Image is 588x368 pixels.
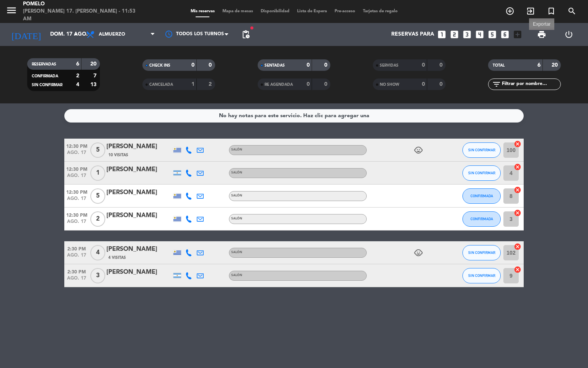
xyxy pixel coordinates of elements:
i: add_circle_outline [505,7,514,16]
strong: 7 [93,73,98,79]
strong: 2 [76,73,79,79]
i: cancel [514,266,521,273]
i: looks_5 [487,29,497,39]
button: CONFIRMADA [462,211,501,227]
div: [PERSON_NAME] [106,142,171,152]
strong: 0 [191,62,194,68]
span: 1 [90,165,105,181]
span: CONFIRMADA [32,74,58,78]
strong: 20 [90,61,98,67]
span: SIN CONFIRMAR [468,273,495,278]
i: power_settings_new [564,30,573,39]
span: NO SHOW [380,83,399,87]
i: cancel [514,209,521,217]
span: Disponibilidad [257,9,293,13]
span: 12:30 PM [64,141,89,150]
strong: 0 [422,82,425,87]
i: [DATE] [6,26,46,43]
strong: 0 [209,62,213,68]
i: filter_list [492,80,501,89]
span: CANCELADA [149,83,173,87]
span: 10 Visitas [108,152,128,158]
span: 3 [90,268,105,283]
div: LOG OUT [555,23,582,46]
i: looks_3 [462,29,472,39]
i: add_box [513,29,523,39]
span: 12:30 PM [64,210,89,219]
button: CONFIRMADA [462,188,501,204]
strong: 0 [439,82,444,87]
span: Mis reservas [187,9,219,13]
strong: 4 [76,82,79,87]
span: Salón [231,217,242,220]
span: 2:30 PM [64,244,89,253]
strong: 0 [307,62,310,68]
span: ago. 17 [64,150,89,159]
span: 4 [90,245,105,260]
span: 5 [90,142,105,158]
strong: 0 [439,62,444,68]
strong: 6 [537,62,541,68]
strong: 0 [307,82,310,87]
i: looks_4 [475,29,485,39]
i: child_care [414,248,423,257]
strong: 0 [324,62,329,68]
span: 12:30 PM [64,164,89,173]
span: Salón [231,274,242,277]
strong: 13 [90,82,98,87]
span: RE AGENDADA [265,83,293,87]
button: SIN CONFIRMAR [462,268,501,283]
span: ago. 17 [64,196,89,205]
i: cancel [514,140,521,148]
span: CONFIRMADA [470,217,493,221]
span: Reservas para [391,31,434,38]
i: looks_one [437,29,447,39]
strong: 0 [422,62,425,68]
strong: 0 [324,82,329,87]
span: ago. 17 [64,276,89,285]
div: [PERSON_NAME] [106,211,171,221]
input: Filtrar por nombre... [501,80,560,88]
button: SIN CONFIRMAR [462,165,501,181]
i: arrow_drop_down [71,30,80,39]
span: 4 Visitas [108,255,126,261]
div: [PERSON_NAME] [106,188,171,198]
span: CHECK INS [149,64,170,67]
div: [PERSON_NAME] [106,165,171,175]
div: No hay notas para este servicio. Haz clic para agregar una [219,111,369,120]
i: exit_to_app [526,7,535,16]
i: cancel [514,243,521,250]
span: ago. 17 [64,253,89,262]
span: TOTAL [493,64,505,67]
i: looks_6 [500,29,510,39]
div: [PERSON_NAME] 17. [PERSON_NAME] - 11:53 AM [23,8,141,23]
span: Almuerzo [99,32,125,37]
span: Lista de Espera [293,9,331,13]
span: Salón [231,148,242,151]
span: Salón [231,171,242,174]
span: ago. 17 [64,219,89,228]
span: ago. 17 [64,173,89,182]
span: SERVIDAS [380,64,399,67]
strong: 2 [209,82,213,87]
i: search [567,7,577,16]
button: SIN CONFIRMAR [462,245,501,260]
span: 2:30 PM [64,267,89,276]
i: menu [6,5,17,16]
span: 5 [90,188,105,204]
strong: 20 [552,62,559,68]
span: Pre-acceso [331,9,359,13]
div: [PERSON_NAME] [106,267,171,277]
i: child_care [414,146,423,155]
strong: 6 [76,61,79,67]
span: Salón [231,251,242,254]
span: SENTADAS [265,64,285,67]
span: 12:30 PM [64,187,89,196]
span: SIN CONFIRMAR [468,250,495,255]
i: cancel [514,163,521,171]
div: Pomelo [23,0,141,8]
span: pending_actions [241,30,250,39]
div: [PERSON_NAME] [106,244,171,254]
span: SIN CONFIRMAR [32,83,62,87]
span: print [537,30,546,39]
